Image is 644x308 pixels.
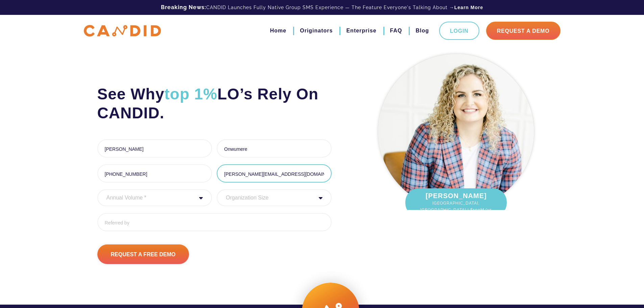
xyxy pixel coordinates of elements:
[270,25,286,37] a: Home
[390,25,402,37] a: FAQ
[346,25,376,37] a: Enterprise
[97,164,212,183] input: Phone *
[97,85,332,122] h2: See Why LO’s Rely On CANDID.
[97,213,332,231] input: Referred by
[217,164,332,183] input: Email *
[439,22,479,40] a: Login
[415,25,429,37] a: Blog
[412,200,500,213] span: [GEOGRAPHIC_DATA], [GEOGRAPHIC_DATA] | $100M/yr.
[300,25,333,37] a: Originators
[164,85,217,103] span: top 1%
[486,22,560,40] a: Request A Demo
[217,139,332,158] input: Last Name *
[405,188,507,217] div: [PERSON_NAME]
[97,244,189,264] input: Request A Free Demo
[97,139,212,158] input: First Name *
[84,25,161,37] img: CANDID APP
[454,4,483,11] a: Learn More
[161,4,206,10] b: Breaking News:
